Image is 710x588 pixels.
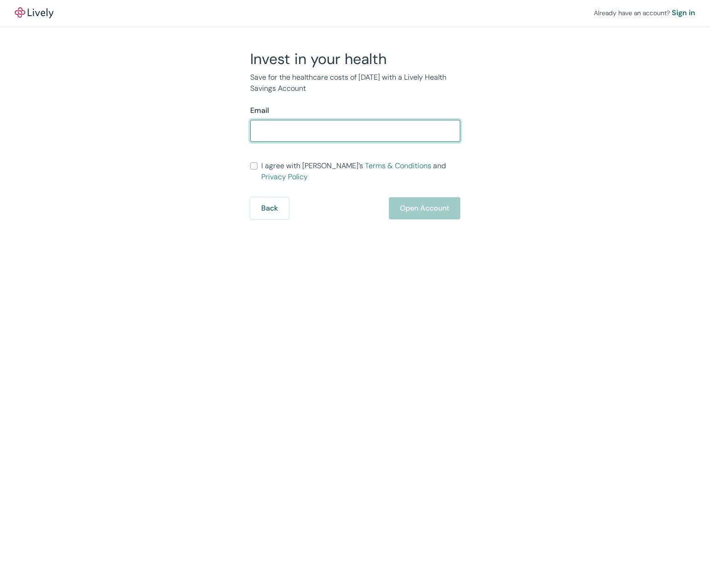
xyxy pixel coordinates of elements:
button: Back [250,197,289,219]
label: Email [250,105,269,116]
p: Save for the healthcare costs of [DATE] with a Lively Health Savings Account [250,72,460,94]
a: Sign in [672,7,695,18]
div: Already have an account? [594,7,695,18]
a: Terms & Conditions [365,161,431,171]
a: Privacy Policy [261,172,308,182]
img: Lively [15,7,53,18]
h2: Invest in your health [250,50,460,68]
a: LivelyLively [15,7,53,18]
span: I agree with [PERSON_NAME]’s and [261,160,460,182]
